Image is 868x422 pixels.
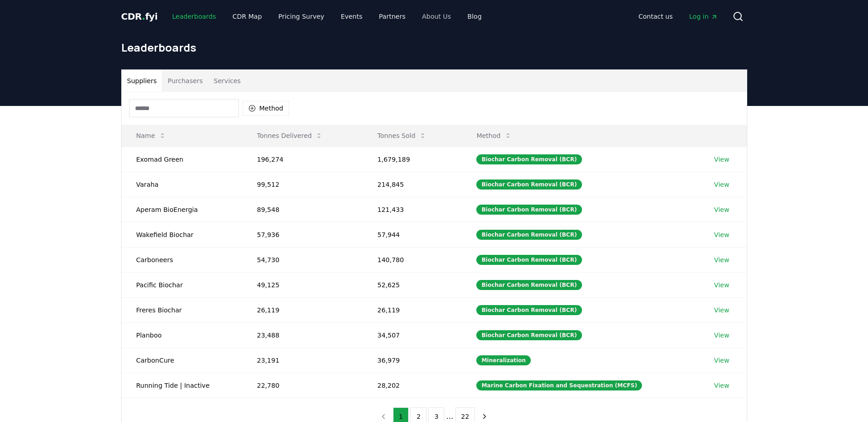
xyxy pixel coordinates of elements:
td: Wakefield Biochar [122,222,243,247]
a: CDR.fyi [121,10,158,23]
td: Pacific Biochar [122,272,243,297]
td: Carboneers [122,247,243,272]
button: Name [129,127,173,145]
td: 57,936 [243,222,363,247]
a: View [714,381,729,390]
a: About Us [415,8,458,25]
button: Method [469,127,519,145]
td: 214,845 [363,172,462,197]
a: View [714,331,729,340]
td: 49,125 [243,272,363,297]
td: 54,730 [243,247,363,272]
a: View [714,180,729,189]
a: View [714,255,729,264]
td: Varaha [122,172,243,197]
button: Tonnes Delivered [250,127,330,145]
td: 34,507 [363,322,462,348]
td: Planboo [122,322,243,348]
a: View [714,230,729,239]
td: 52,625 [363,272,462,297]
div: Biochar Carbon Removal (BCR) [476,154,582,164]
a: View [714,356,729,365]
button: Purchasers [162,70,208,92]
div: Biochar Carbon Removal (BCR) [476,280,582,290]
td: 28,202 [363,373,462,398]
div: Biochar Carbon Removal (BCR) [476,179,582,190]
a: View [714,155,729,164]
td: 121,433 [363,197,462,222]
a: View [714,205,729,214]
button: Method [243,101,290,116]
a: Pricing Survey [271,8,331,25]
a: View [714,280,729,290]
span: Log in [689,12,717,21]
div: Biochar Carbon Removal (BCR) [476,255,582,265]
td: 89,548 [243,197,363,222]
td: 57,944 [363,222,462,247]
td: 26,119 [363,297,462,322]
td: Aperam BioEnergia [122,197,243,222]
td: 23,488 [243,322,363,348]
a: View [714,306,729,315]
td: 26,119 [243,297,363,322]
td: CarbonCure [122,348,243,373]
button: Tonnes Sold [370,127,434,145]
a: CDR Map [225,8,269,25]
h1: Leaderboards [121,40,747,55]
td: 23,191 [243,348,363,373]
nav: Main [631,8,725,25]
div: Biochar Carbon Removal (BCR) [476,330,582,340]
button: Services [208,70,246,92]
div: Biochar Carbon Removal (BCR) [476,230,582,240]
button: Suppliers [122,70,162,92]
a: Partners [372,8,413,25]
td: Exomad Green [122,147,243,172]
td: Running Tide | Inactive [122,373,243,398]
td: 99,512 [243,172,363,197]
nav: Main [165,8,489,25]
a: Events [334,8,370,25]
a: Log in [682,8,725,25]
td: Freres Biochar [122,297,243,322]
span: CDR fyi [121,11,158,22]
td: 1,679,189 [363,147,462,172]
td: 22,780 [243,373,363,398]
td: 36,979 [363,348,462,373]
div: Mineralization [476,355,531,365]
td: 196,274 [243,147,363,172]
div: Marine Carbon Fixation and Sequestration (MCFS) [476,380,642,390]
li: ... [446,411,453,422]
div: Biochar Carbon Removal (BCR) [476,205,582,215]
a: Contact us [631,8,680,25]
a: Blog [460,8,489,25]
td: 140,780 [363,247,462,272]
div: Biochar Carbon Removal (BCR) [476,305,582,315]
span: . [142,11,145,22]
a: Leaderboards [165,8,223,25]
